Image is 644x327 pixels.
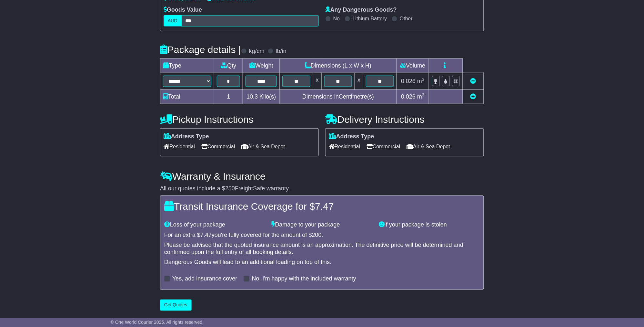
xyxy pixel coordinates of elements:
[397,58,429,73] td: Volume
[160,58,214,73] td: Type
[407,142,450,152] span: Air & Sea Depot
[470,78,476,84] a: Remove this item
[355,73,363,90] td: x
[164,133,209,140] label: Address Type
[401,93,416,100] span: 0.026
[417,93,425,100] span: m
[225,185,235,192] span: 250
[376,221,483,228] div: If your package is stolen
[201,142,235,152] span: Commercial
[161,221,268,228] div: Loss of your package
[333,16,340,22] label: No
[422,77,425,82] sup: 3
[329,142,360,152] span: Residential
[164,142,195,152] span: Residential
[242,142,285,152] span: Air & Sea Depot
[325,114,484,125] h4: Delivery Instructions
[280,58,397,73] td: Dimensions (L x W x H)
[164,15,182,26] label: AUD
[160,114,319,125] h4: Pickup Instructions
[214,58,243,73] td: Qty
[160,300,192,311] button: Get Quotes
[243,58,280,73] td: Weight
[315,201,334,212] span: 7.47
[160,171,484,182] h4: Warranty & Insurance
[243,90,280,104] td: Kilo(s)
[353,16,387,22] label: Lithium Battery
[247,93,258,100] span: 10.3
[160,44,241,55] h4: Package details |
[164,201,480,212] h4: Transit Insurance Coverage for $
[214,90,243,104] td: 1
[329,133,374,140] label: Address Type
[200,232,212,238] span: 7.47
[367,142,400,152] span: Commercial
[252,276,356,283] label: No, I'm happy with the included warranty
[249,48,265,55] label: kg/cm
[417,78,425,84] span: m
[280,90,397,104] td: Dimensions in Centimetre(s)
[164,242,480,256] div: Please be advised that the quoted insurance amount is an approximation. The definitive price will...
[276,48,287,55] label: lb/in
[313,73,321,90] td: x
[172,276,237,283] label: Yes, add insurance cover
[400,16,413,22] label: Other
[160,185,484,192] div: All our quotes include a $ FreightSafe warranty.
[422,92,425,97] sup: 3
[401,78,416,84] span: 0.026
[312,232,322,238] span: 200
[268,221,376,228] div: Damage to your package
[164,259,480,266] div: Dangerous Goods will lead to an additional loading on top of this.
[325,6,397,14] label: Any Dangerous Goods?
[164,232,480,239] div: For an extra $ you're fully covered for the amount of $ .
[470,93,476,100] a: Add new item
[160,90,214,104] td: Total
[111,320,204,325] span: © One World Courier 2025. All rights reserved.
[164,6,202,14] label: Goods Value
